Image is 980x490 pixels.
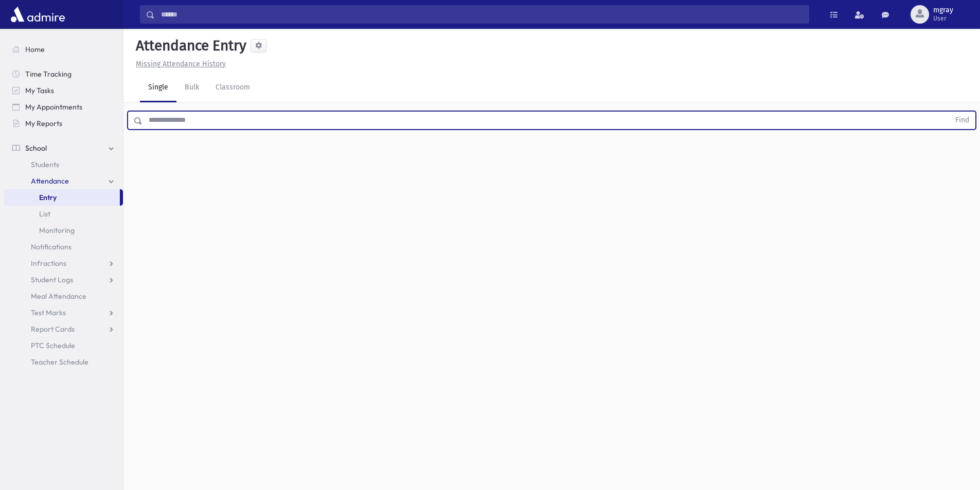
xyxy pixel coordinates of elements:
span: My Appointments [25,102,82,112]
a: Infractions [4,255,123,271]
a: Missing Attendance History [132,60,226,68]
span: Monitoring [39,226,75,235]
span: School [25,143,47,153]
span: Time Tracking [25,69,72,79]
a: Attendance [4,173,123,189]
span: Student Logs [31,275,73,284]
u: Missing Attendance History [136,60,226,68]
a: Home [4,41,123,58]
h5: Attendance Entry [132,37,246,55]
a: Meal Attendance [4,288,123,304]
button: Find [949,112,975,129]
span: Test Marks [31,308,66,317]
a: Single [140,74,176,102]
span: Notifications [31,242,72,251]
span: Home [25,45,45,54]
a: School [4,140,123,156]
span: My Reports [25,119,62,128]
span: User [933,14,953,23]
a: My Tasks [4,82,123,99]
a: Bulk [176,74,207,102]
a: Teacher Schedule [4,354,123,370]
span: My Tasks [25,86,54,95]
a: Classroom [207,74,258,102]
a: Test Marks [4,304,123,321]
a: Report Cards [4,321,123,337]
span: PTC Schedule [31,341,75,350]
a: Student Logs [4,271,123,288]
span: Students [31,160,59,169]
span: Teacher Schedule [31,357,88,367]
span: Attendance [31,176,69,186]
a: Monitoring [4,222,123,239]
a: Entry [4,189,120,206]
span: Report Cards [31,324,75,334]
a: PTC Schedule [4,337,123,354]
a: Students [4,156,123,173]
span: mgray [933,6,953,14]
a: Notifications [4,239,123,255]
input: Search [155,5,809,24]
a: List [4,206,123,222]
span: Infractions [31,259,66,268]
a: My Appointments [4,99,123,115]
span: Meal Attendance [31,292,86,301]
span: Entry [39,193,57,202]
span: List [39,209,50,219]
img: AdmirePro [8,4,67,25]
a: My Reports [4,115,123,132]
a: Time Tracking [4,66,123,82]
